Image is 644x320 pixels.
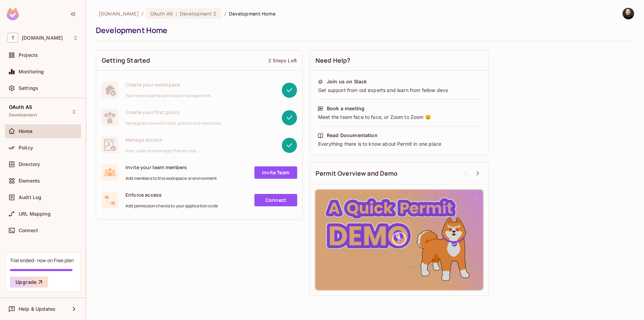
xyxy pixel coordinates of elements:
[7,8,19,20] img: SReyMgAAAABJRU5ErkJggg==
[318,114,481,121] div: Meet the team face to face, or Zoom to Zoom 😉
[96,25,631,35] div: Development Home
[315,56,351,65] span: Need Help?
[327,132,378,139] div: Read Documentation
[327,78,367,85] div: Join us on Slack
[254,166,297,179] a: Invite Team
[9,112,37,118] span: Development
[102,56,150,65] span: Getting Started
[180,10,212,17] span: Development
[10,257,74,264] div: Trial ended- now on Free plan
[254,194,297,206] a: Connect
[125,176,217,181] span: Add members to this workspace or environment
[175,11,178,17] span: :
[19,128,33,134] span: Home
[125,109,221,115] span: Create your first policy
[19,52,38,58] span: Projects
[125,81,211,88] span: Create your workspace
[125,136,196,143] span: Manage access
[19,162,40,167] span: Directory
[19,178,40,184] span: Elements
[318,141,481,147] div: Everything there is to know about Permit in one place
[19,228,38,233] span: Connect
[19,306,56,312] span: Help & Updates
[9,104,32,110] span: OAuth AS
[10,277,48,288] button: Upgrade
[229,10,275,17] span: Development Home
[224,10,226,17] li: /
[19,195,41,200] span: Audit Log
[125,203,218,209] span: Add permission checks to your application code
[623,8,634,19] img: Thomas kirk
[19,85,38,91] span: Settings
[8,33,18,43] span: T
[19,69,44,74] span: Monitoring
[99,10,139,17] span: the active workspace
[125,93,211,99] span: Your home base for permission management
[318,87,481,94] div: Get support from out experts and learn from fellow devs
[125,164,217,171] span: Invite your team members
[327,105,364,112] div: Book a meeting
[268,57,297,64] div: 2 Steps Left
[150,10,173,17] span: OAuth AS
[125,148,196,154] span: Sync users and manage their access
[142,10,143,17] li: /
[22,35,63,41] span: Workspace: tk-permit.io
[19,145,33,151] span: Policy
[125,192,218,198] span: Enforce access
[125,121,221,126] span: Manage access with roles, actions and resources
[315,169,398,178] span: Permit Overview and Demo
[19,211,51,217] span: URL Mapping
